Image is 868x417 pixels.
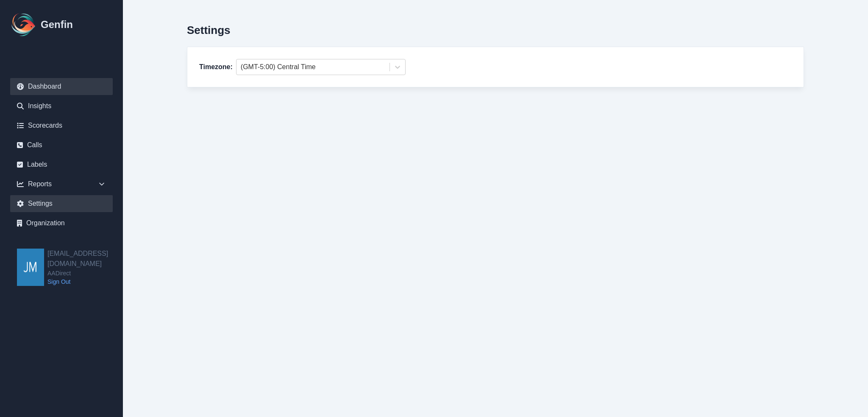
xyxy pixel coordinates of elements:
[47,249,123,269] h2: [EMAIL_ADDRESS][DOMAIN_NAME]
[10,117,113,134] a: Scorecards
[47,277,123,286] a: Sign Out
[10,215,113,232] a: Organization
[10,98,113,115] a: Insights
[10,78,113,95] a: Dashboard
[10,137,113,154] a: Calls
[187,24,231,36] h2: Settings
[41,18,73,31] h1: Genfin
[10,11,37,38] img: Logo
[10,156,113,173] a: Labels
[10,176,113,193] div: Reports
[199,62,233,72] strong: Timezone:
[10,195,113,212] a: Settings
[47,269,123,277] span: AADirect
[17,249,44,286] img: jmendoza@aadirect.com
